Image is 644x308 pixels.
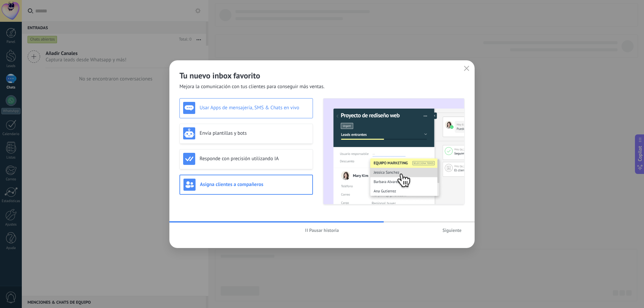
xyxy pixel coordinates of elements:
h3: Envía plantillas y bots [200,130,309,136]
button: Pausar historia [302,225,342,235]
span: Siguiente [442,228,462,233]
h3: Usar Apps de mensajería, SMS & Chats en vivo [200,105,309,111]
span: Pausar historia [309,228,339,233]
h3: Responde con precisión utilizando IA [200,156,309,162]
h2: Tu nuevo inbox favorito [179,70,465,81]
button: Siguiente [439,225,465,235]
h3: Asigna clientes a compañeros [200,181,309,188]
span: Mejora la comunicación con tus clientes para conseguir más ventas. [179,83,325,90]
